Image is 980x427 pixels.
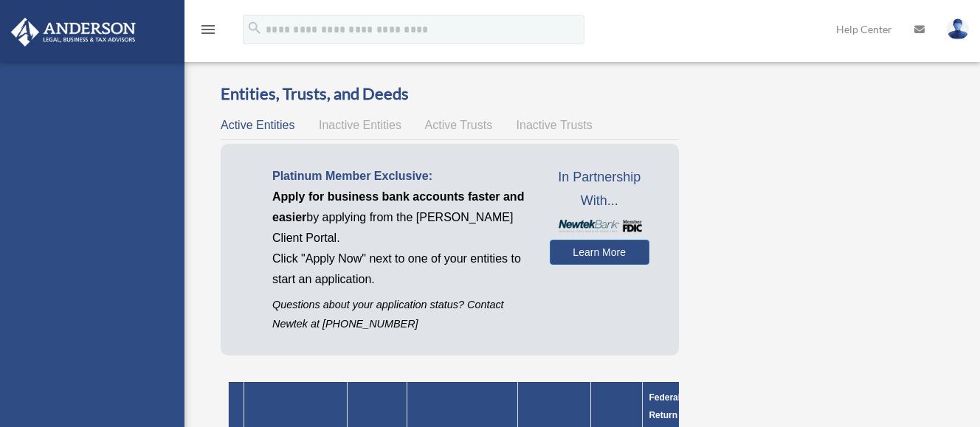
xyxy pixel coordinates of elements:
img: User Pic [947,18,969,40]
span: Active Trusts [425,119,493,131]
p: Platinum Member Exclusive: [272,166,528,187]
span: Inactive Trusts [517,119,593,131]
i: search [246,20,263,36]
p: Questions about your application status? Contact Newtek at [PHONE_NUMBER] [272,296,528,333]
span: Inactive Entities [319,119,401,131]
p: Click "Apply Now" next to one of your entities to start an application. [272,249,528,290]
span: Active Entities [221,119,294,131]
i: menu [199,21,217,38]
a: Learn More [550,240,649,265]
p: by applying from the [PERSON_NAME] Client Portal. [272,187,528,249]
img: Anderson Advisors Platinum Portal [7,18,140,46]
img: NewtekBankLogoSM.png [557,220,642,232]
span: In Partnership With... [550,166,649,212]
a: menu [199,26,217,38]
h3: Entities, Trusts, and Deeds [221,83,679,105]
span: Apply for business bank accounts faster and easier [272,190,524,223]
